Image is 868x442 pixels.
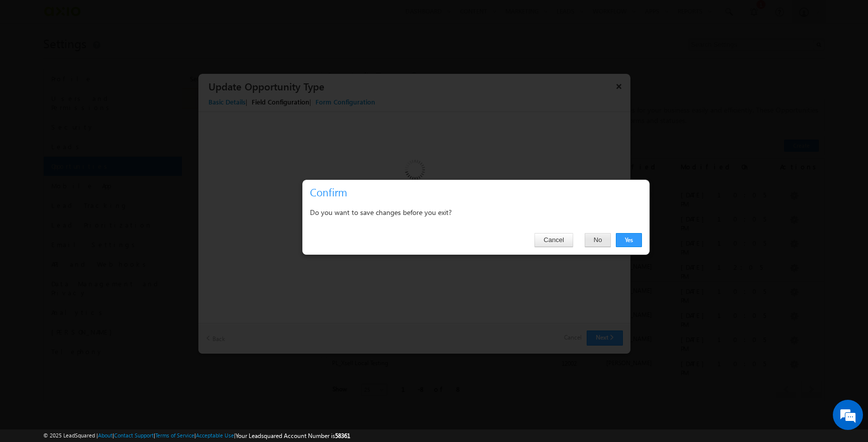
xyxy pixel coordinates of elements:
[585,233,611,247] button: No
[616,233,642,247] button: Yes
[17,53,42,66] img: d_60004797649_company_0_60004797649
[335,432,350,439] span: 58361
[196,432,234,438] a: Acceptable Use
[165,5,189,29] div: Minimize live chat window
[52,53,169,66] div: Chat with us now
[43,431,350,440] span: © 2025 LeadSquared | | | | |
[310,183,646,201] h3: Confirm
[98,432,113,438] a: About
[310,206,642,220] div: Do you want to save changes before you exit?
[137,309,182,323] em: Start Chat
[155,432,194,438] a: Terms of Service
[13,93,183,301] textarea: Type your message and hit 'Enter'
[534,233,573,247] button: Cancel
[114,432,154,438] a: Contact Support
[236,432,350,439] span: Your Leadsquared Account Number is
